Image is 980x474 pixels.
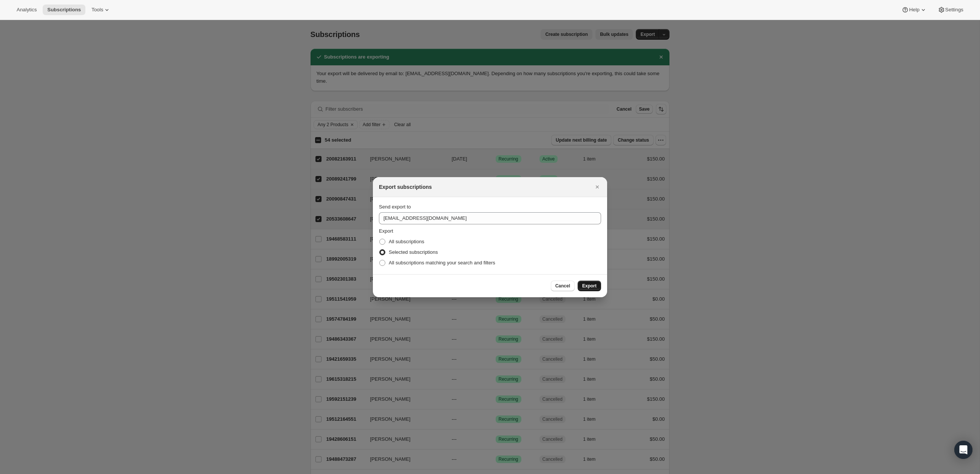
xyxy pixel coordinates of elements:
[578,281,601,291] button: Export
[945,7,963,13] span: Settings
[582,283,597,289] span: Export
[551,281,575,291] button: Cancel
[91,7,103,13] span: Tools
[47,7,81,13] span: Subscriptions
[379,228,393,234] span: Export
[389,260,495,266] span: All subscriptions matching your search and filters
[389,239,424,244] span: All subscriptions
[555,283,570,289] span: Cancel
[389,249,438,255] span: Selected subscriptions
[933,5,968,15] button: Settings
[954,441,972,459] div: Open Intercom Messenger
[379,204,411,210] span: Send export to
[909,7,919,13] span: Help
[17,7,37,13] span: Analytics
[87,5,115,15] button: Tools
[379,183,432,191] h2: Export subscriptions
[592,182,603,192] button: Close
[43,5,85,15] button: Subscriptions
[897,5,931,15] button: Help
[12,5,41,15] button: Analytics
